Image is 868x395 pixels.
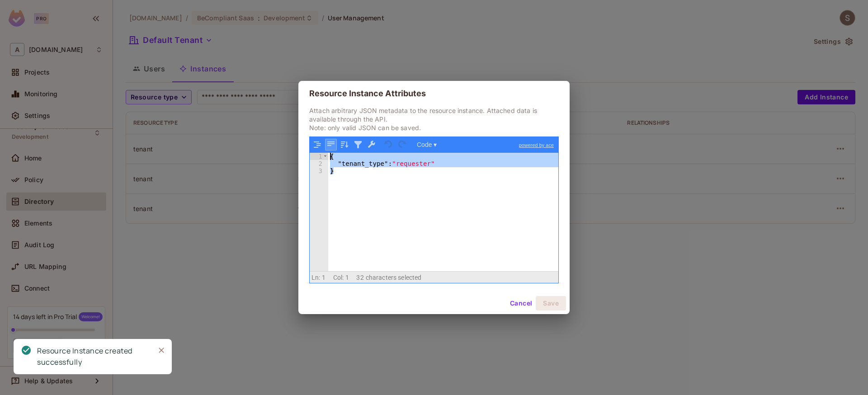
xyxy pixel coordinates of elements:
a: powered by ace [514,137,558,153]
span: characters selected [366,274,422,281]
p: Attach arbitrary JSON metadata to the resource instance. Attached data is available through the A... [309,106,559,132]
button: Close [155,343,168,357]
span: Ln: [311,274,320,281]
button: Sort contents [339,139,350,150]
div: 1 [310,153,328,160]
button: Undo last action (Ctrl+Z) [383,139,395,150]
button: Repair JSON: fix quotes and escape characters, remove comments and JSONP notation, turn JavaScrip... [366,139,377,150]
button: Format JSON data, with proper indentation and line feeds (Ctrl+I) [311,139,323,150]
button: Filter, sort, or transform contents [352,139,364,150]
span: Col: [333,274,344,281]
div: Resource Instance created successfully [37,345,147,368]
span: 32 [356,274,363,281]
span: 1 [345,274,349,281]
h2: Resource Instance Attributes [298,81,570,106]
button: Save [536,296,566,310]
div: 2 [310,160,328,167]
button: Cancel [506,296,536,310]
span: 1 [322,274,325,281]
button: Compact JSON data, remove all whitespaces (Ctrl+Shift+I) [325,139,337,150]
button: Redo (Ctrl+Shift+Z) [396,139,408,150]
button: Code ▾ [414,139,440,150]
div: 3 [310,167,328,174]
